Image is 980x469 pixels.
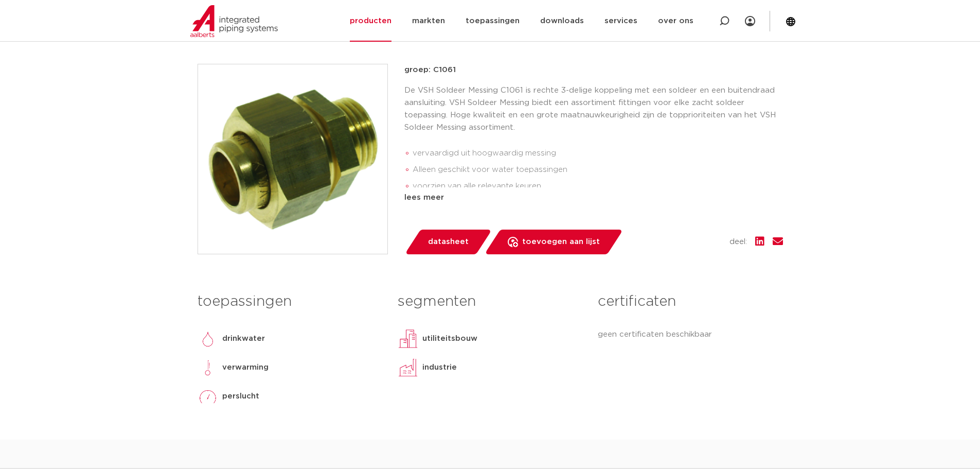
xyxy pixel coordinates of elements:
span: toevoegen aan lijst [522,234,600,250]
li: vervaardigd uit hoogwaardig messing [413,145,783,162]
p: drinkwater [222,333,265,345]
p: utiliteitsbouw [422,333,477,345]
h3: certificaten [598,291,782,312]
p: groep: C1061 [404,64,783,76]
p: geen certificaten beschikbaar [598,328,782,341]
img: industrie [398,357,418,378]
a: datasheet [404,230,492,254]
h3: toepassingen [198,291,382,312]
div: lees meer [404,192,783,204]
p: perslucht [222,390,259,403]
li: voorzien van alle relevante keuren [413,178,783,195]
img: Product Image for VSH Soldeer Messing 3-delige koppeling (soldeer x buitendraad) [198,64,387,254]
p: verwarming [222,361,269,374]
img: utiliteitsbouw [398,328,418,349]
h3: segmenten [398,291,582,312]
p: De VSH Soldeer Messing C1061 is rechte 3-delige koppeling met een soldeer en een buitendraad aans... [404,84,783,134]
li: Alleen geschikt voor water toepassingen [413,162,783,178]
img: verwarming [198,357,218,378]
span: datasheet [428,234,469,250]
p: industrie [422,361,457,374]
span: deel: [729,236,747,248]
img: perslucht [198,386,218,407]
img: drinkwater [198,328,218,349]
